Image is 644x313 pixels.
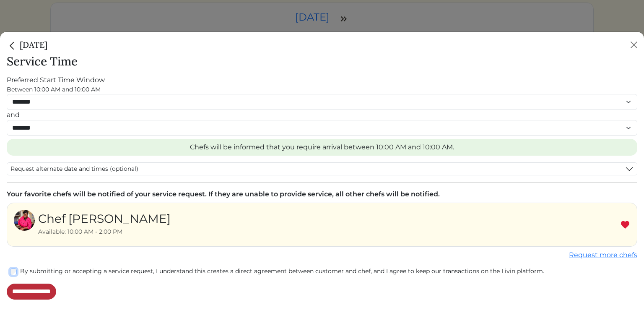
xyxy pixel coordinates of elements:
img: 119c8e455342022a2fb0da2c2c3de940 [14,210,35,231]
label: Preferred Start Time Window [7,75,105,85]
div: Chef [PERSON_NAME] [38,210,171,227]
img: Remove Favorite chef [620,220,630,230]
div: Available: 10:00 AM - 2:00 PM [38,227,171,236]
div: Your favorite chefs will be notified of your service request. If they are unable to provide servi... [7,189,637,199]
a: Chef [PERSON_NAME] Available: 10:00 AM - 2:00 PM [14,210,171,240]
a: Request more chefs [569,251,637,259]
h3: Service Time [7,55,637,69]
button: Close [627,38,641,52]
h5: [DATE] [7,39,47,51]
div: Chefs will be informed that you require arrival between 10:00 AM and 10:00 AM. [7,139,637,156]
img: back_caret-0738dc900bf9763b5e5a40894073b948e17d9601fd527fca9689b06ce300169f.svg [7,40,18,51]
label: and [7,110,20,120]
span: Request alternate date and times (optional) [10,164,138,173]
div: Between 10:00 AM and 10:00 AM [7,85,637,94]
button: Request alternate date and times (optional) [7,163,637,175]
label: By submitting or accepting a service request, I understand this creates a direct agreement betwee... [20,267,637,276]
a: Close [7,39,20,50]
